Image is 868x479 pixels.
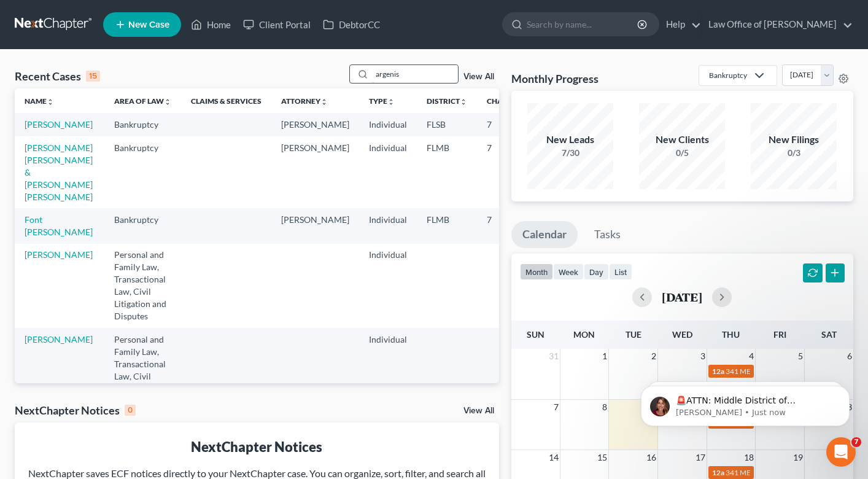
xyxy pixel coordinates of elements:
[511,71,599,86] h3: Monthly Progress
[25,119,93,130] a: [PERSON_NAME]
[369,96,395,106] a: Typeunfold_more
[527,133,613,147] div: New Leads
[477,113,538,136] td: 7
[317,14,386,36] a: DebtorCC
[477,136,538,208] td: 7
[25,214,93,237] a: Font [PERSON_NAME]
[15,403,136,418] div: NextChapter Notices
[709,70,747,80] div: Bankruptcy
[128,20,169,29] span: New Case
[601,400,608,415] span: 8
[104,208,181,243] td: Bankruptcy
[743,450,755,465] span: 18
[359,113,417,136] td: Individual
[826,437,856,467] iframe: Intercom live chat
[622,360,868,446] iframe: Intercom notifications message
[104,113,181,136] td: Bankruptcy
[722,329,740,340] span: Thu
[552,400,560,415] span: 7
[271,113,359,136] td: [PERSON_NAME]
[584,263,609,280] button: day
[104,244,181,328] td: Personal and Family Law, Transactional Law, Civil Litigation and Disputes
[846,349,853,364] span: 6
[417,208,477,243] td: FLMB
[359,244,417,328] td: Individual
[25,437,489,456] div: NextChapter Notices
[25,249,93,260] a: [PERSON_NAME]
[114,96,171,106] a: Area of Lawunfold_more
[694,450,707,465] span: 17
[527,13,639,36] input: Search by name...
[104,328,181,412] td: Personal and Family Law, Transactional Law, Civil Litigation and Disputes
[104,136,181,208] td: Bankruptcy
[650,349,657,364] span: 2
[821,329,837,340] span: Sat
[477,208,538,243] td: 7
[25,142,93,202] a: [PERSON_NAME] [PERSON_NAME] & [PERSON_NAME] [PERSON_NAME]
[427,96,467,106] a: Districtunfold_more
[86,71,100,82] div: 15
[237,14,317,36] a: Client Portal
[748,349,755,364] span: 4
[460,98,467,106] i: unfold_more
[527,329,544,340] span: Sun
[487,96,529,106] a: Chapterunfold_more
[125,405,136,416] div: 0
[596,450,608,465] span: 15
[164,98,171,106] i: unfold_more
[417,136,477,208] td: FLMB
[662,290,702,303] h2: [DATE]
[181,88,271,113] th: Claims & Services
[639,133,725,147] div: New Clients
[751,147,837,159] div: 0/3
[25,334,93,345] a: [PERSON_NAME]
[511,221,578,248] a: Calendar
[281,96,328,106] a: Attorneyunfold_more
[527,147,613,159] div: 7/30
[463,72,494,81] a: View All
[660,14,701,36] a: Help
[773,329,786,340] span: Fri
[387,98,395,106] i: unfold_more
[751,133,837,147] div: New Filings
[553,263,584,280] button: week
[639,147,725,159] div: 0/5
[463,407,494,415] a: View All
[726,468,773,477] span: 341 MEETING
[271,208,359,243] td: [PERSON_NAME]
[702,14,853,36] a: Law Office of [PERSON_NAME]
[359,328,417,412] td: Individual
[15,69,100,84] div: Recent Cases
[792,450,804,465] span: 19
[271,136,359,208] td: [PERSON_NAME]
[372,65,458,83] input: Search by name...
[712,468,724,477] span: 12a
[626,329,641,340] span: Tue
[25,96,54,106] a: Nameunfold_more
[672,329,692,340] span: Wed
[609,263,632,280] button: list
[320,98,328,106] i: unfold_more
[851,437,861,447] span: 7
[645,450,657,465] span: 16
[583,221,632,248] a: Tasks
[520,263,553,280] button: month
[601,349,608,364] span: 1
[797,349,804,364] span: 5
[699,349,707,364] span: 3
[359,208,417,243] td: Individual
[548,450,560,465] span: 14
[47,98,54,106] i: unfold_more
[359,136,417,208] td: Individual
[548,349,560,364] span: 31
[185,14,237,36] a: Home
[417,113,477,136] td: FLSB
[573,329,595,340] span: Mon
